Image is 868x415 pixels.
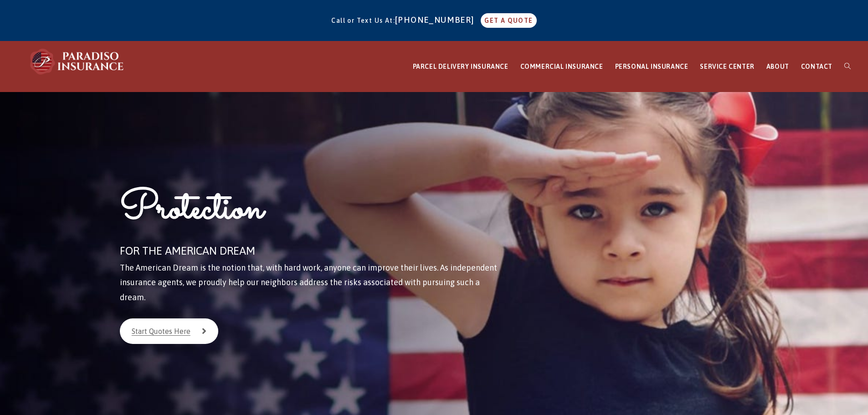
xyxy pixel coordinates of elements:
span: CONTACT [801,63,832,70]
span: The American Dream is the notion that, with hard work, anyone can improve their lives. As indepen... [120,263,497,302]
span: SERVICE CENTER [700,63,754,70]
span: FOR THE AMERICAN DREAM [120,245,255,257]
a: GET A QUOTE [481,13,536,28]
a: [PHONE_NUMBER] [395,15,479,25]
a: PERSONAL INSURANCE [609,41,694,92]
a: SERVICE CENTER [694,41,760,92]
a: ABOUT [760,41,795,92]
span: PARCEL DELIVERY INSURANCE [413,63,508,70]
span: COMMERCIAL INSURANCE [520,63,603,70]
span: ABOUT [766,63,789,70]
img: Paradiso Insurance [27,48,128,75]
span: PERSONAL INSURANCE [615,63,688,70]
span: Call or Text Us At: [331,17,395,24]
a: Start Quotes Here [120,318,218,344]
a: COMMERCIAL INSURANCE [514,41,609,92]
a: PARCEL DELIVERY INSURANCE [407,41,514,92]
a: CONTACT [795,41,838,92]
h1: Protection [120,183,501,241]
